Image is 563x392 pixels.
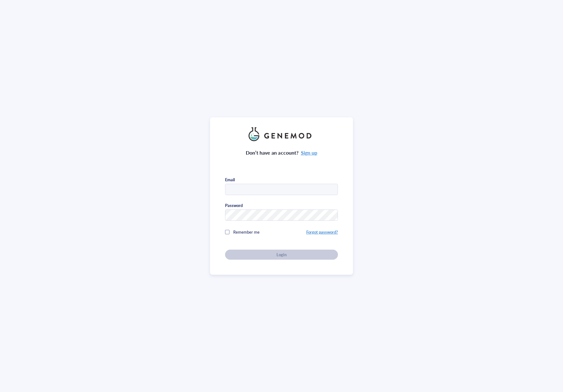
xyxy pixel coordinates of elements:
[246,149,317,157] div: Don’t have an account?
[225,177,235,183] div: Email
[306,229,338,235] a: Forgot password?
[249,127,314,141] img: genemod_logo_light-BcqUzbGq.png
[233,229,260,235] span: Remember me
[301,149,317,156] a: Sign up
[225,203,243,208] div: Password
